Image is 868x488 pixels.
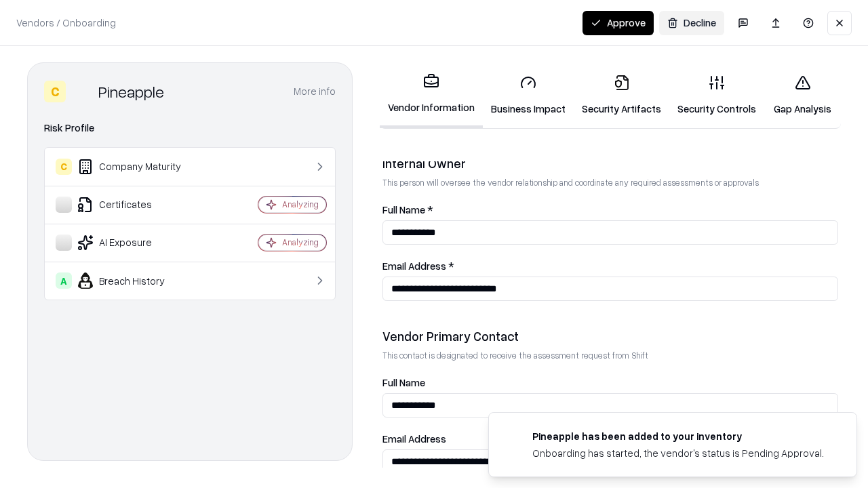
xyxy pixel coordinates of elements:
[382,378,838,388] label: Full Name
[532,446,824,460] div: Onboarding has started, the vendor's status is Pending Approval.
[56,159,218,175] div: Company Maturity
[56,272,218,289] div: Breach History
[282,237,319,248] div: Analyzing
[56,197,218,213] div: Certificates
[532,429,824,443] div: Pineapple has been added to your inventory
[382,328,838,344] div: Vendor Primary Contact
[56,159,72,175] div: C
[382,155,838,171] div: Internal Owner
[382,177,838,188] p: This person will oversee the vendor relationship and coordinate any required assessments or appro...
[382,261,838,271] label: Email Address *
[483,64,574,127] a: Business Impact
[380,62,483,128] a: Vendor Information
[382,350,838,361] p: This contact is designated to receive the assessment request from Shift
[44,81,66,102] div: C
[16,16,116,30] p: Vendors / Onboarding
[56,235,218,251] div: AI Exposure
[659,11,724,35] button: Decline
[71,81,93,102] img: Pineapple
[382,434,838,444] label: Email Address
[382,205,838,215] label: Full Name *
[56,272,72,289] div: A
[669,64,764,127] a: Security Controls
[44,120,336,136] div: Risk Profile
[764,64,841,127] a: Gap Analysis
[505,429,521,445] img: pineappleenergy.com
[294,79,336,104] button: More info
[282,199,319,210] div: Analyzing
[583,11,654,35] button: Approve
[98,81,164,102] div: Pineapple
[574,64,669,127] a: Security Artifacts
